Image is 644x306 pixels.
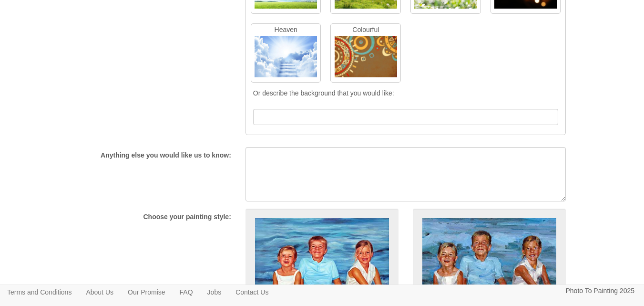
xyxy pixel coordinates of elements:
[335,36,397,82] img: Colourful
[143,212,231,222] label: Choose your painting style:
[79,285,121,299] a: About Us
[255,36,317,82] img: Heaven
[253,87,559,99] p: Or describe the background that you would like:
[101,150,231,160] label: Anything else you would like us to know:
[121,285,173,299] a: Our Promise
[200,285,229,299] a: Jobs
[251,24,321,36] p: Heaven
[565,285,634,297] p: Photo To Painting 2025
[228,285,276,299] a: Contact Us
[331,24,400,36] p: Colourful
[173,285,200,299] a: FAQ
